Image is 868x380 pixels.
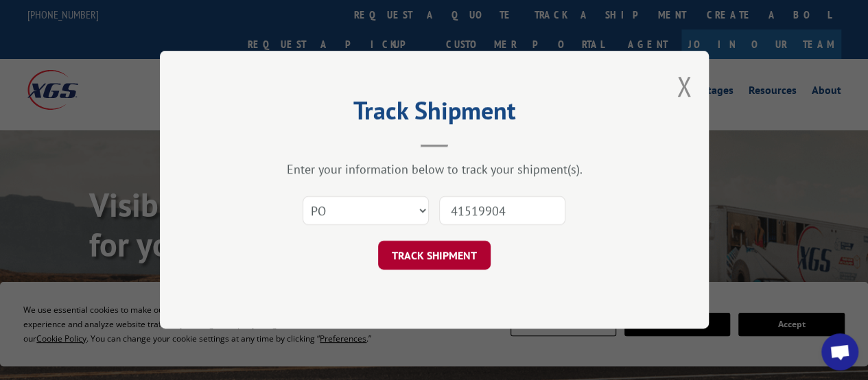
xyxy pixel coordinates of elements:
[378,241,491,270] button: TRACK SHIPMENT
[821,333,858,370] div: Open chat
[228,101,640,127] h2: Track Shipment
[677,68,692,104] button: Close modal
[439,197,565,226] input: Number(s)
[228,162,640,178] div: Enter your information below to track your shipment(s).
